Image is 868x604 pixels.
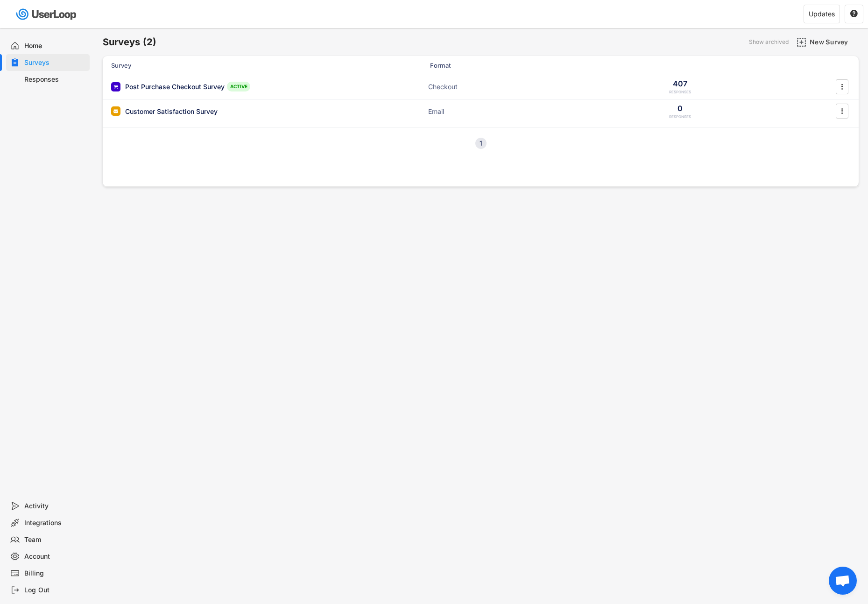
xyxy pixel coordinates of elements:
[103,36,156,49] h6: Surveys (2)
[227,82,250,91] div: ACTIVE
[809,11,835,17] div: Updates
[24,552,86,561] div: Account
[850,10,858,18] button: 
[24,58,86,67] div: Surveys
[837,104,847,118] button: 
[24,569,86,578] div: Billing
[749,39,789,45] div: Show archived
[111,61,298,70] div: Survey
[841,82,843,91] text: 
[24,502,86,511] div: Activity
[850,9,858,18] text: 
[430,61,523,70] div: Format
[428,107,522,116] div: Email
[797,37,806,47] img: AddMajor.svg
[125,107,218,116] div: Customer Satisfaction Survey
[24,535,86,544] div: Team
[24,75,86,84] div: Responses
[24,519,86,527] div: Integrations
[669,114,691,119] div: RESPONSES
[24,42,86,50] div: Home
[24,586,86,595] div: Log Out
[841,106,843,116] text: 
[829,567,857,595] a: Open chat
[14,5,80,24] img: userloop-logo-01.svg
[677,103,683,113] div: 0
[673,78,687,89] div: 407
[475,140,487,147] div: 1
[669,90,691,95] div: RESPONSES
[125,82,225,91] div: Post Purchase Checkout Survey
[837,80,847,94] button: 
[810,38,856,46] div: New Survey
[428,82,522,91] div: Checkout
